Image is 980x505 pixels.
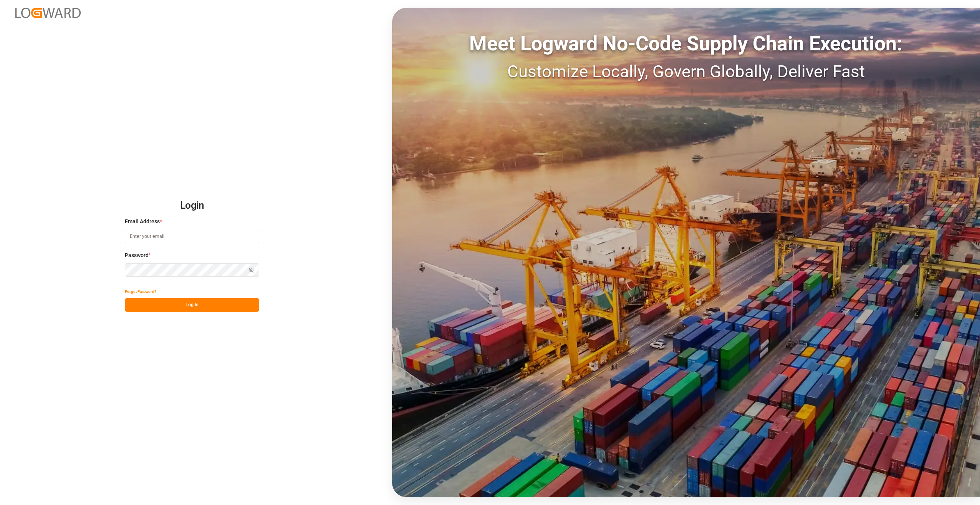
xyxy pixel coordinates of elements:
img: Logward_new_orange.png [15,8,81,18]
div: Meet Logward No-Code Supply Chain Execution: [392,29,980,59]
button: Log In [125,298,259,312]
h2: Login [125,193,259,218]
div: Customize Locally, Govern Globally, Deliver Fast [392,59,980,84]
button: Forgot Password? [125,285,156,298]
span: Email Address [125,218,160,226]
span: Password [125,251,149,259]
input: Enter your email [125,230,259,243]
